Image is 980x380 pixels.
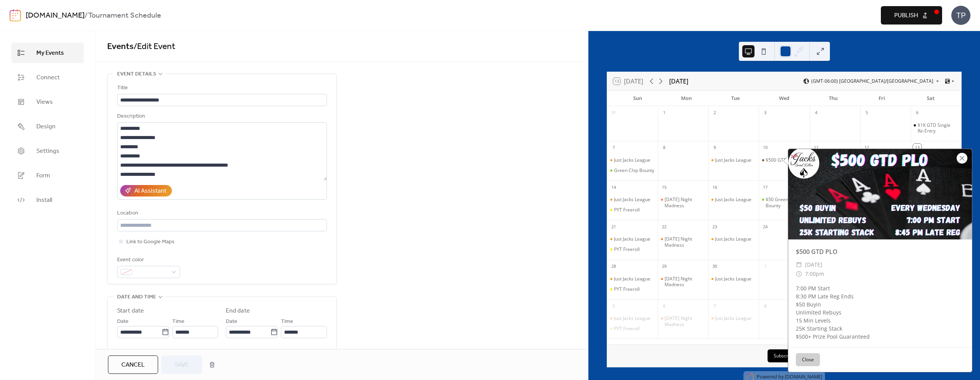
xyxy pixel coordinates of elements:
[812,109,820,117] div: 4
[126,348,142,357] span: All day
[11,165,84,186] a: Form
[708,315,759,321] div: Just Jacks League
[609,262,618,271] div: 28
[906,91,955,106] div: Sat
[761,223,769,231] div: 24
[607,286,658,292] div: PYT Freeroll
[788,247,972,256] div: $500 GTD PLO
[614,326,640,332] div: PYT Freeroll
[11,141,84,161] a: Settings
[607,236,658,242] div: Just Jacks League
[913,144,921,152] div: 13
[26,8,85,23] a: [DOMAIN_NAME]
[660,144,668,152] div: 8
[808,91,857,106] div: Thu
[862,109,871,117] div: 5
[658,315,708,327] div: Monday Night Madness
[36,49,64,58] span: My Events
[759,157,809,163] div: $500 GTD PLO
[614,276,650,282] div: Just Jacks League
[607,315,658,321] div: Just Jacks League
[609,302,618,310] div: 5
[607,157,658,163] div: Just Jacks League
[607,207,658,213] div: PYT Freeroll
[761,109,769,117] div: 3
[117,70,156,79] span: Event details
[607,167,658,174] div: Green Chip Bounty
[660,183,668,192] div: 15
[614,246,640,252] div: PYT Freeroll
[757,373,822,380] div: Powered by
[662,91,711,106] div: Mon
[134,187,167,196] div: AI Assistant
[711,91,760,106] div: Tue
[36,196,52,205] span: Install
[710,109,719,117] div: 2
[660,302,668,310] div: 6
[665,197,705,208] div: [DATE] Night Madness
[811,79,933,84] span: (GMT-06:00) [GEOGRAPHIC_DATA]/[GEOGRAPHIC_DATA]
[918,122,958,134] div: $1K GTD Single Re-Entry
[658,236,708,248] div: Monday Night Madness
[117,84,325,93] div: Title
[117,317,129,326] span: Date
[761,144,769,152] div: 10
[894,11,918,20] span: Publish
[665,276,705,288] div: [DATE] Night Madness
[107,38,134,55] a: Events
[660,223,668,231] div: 22
[761,183,769,192] div: 17
[609,183,618,192] div: 14
[607,246,658,252] div: PYT Freeroll
[36,171,50,180] span: Form
[281,317,293,326] span: Time
[85,8,88,23] b: /
[715,315,751,321] div: Just Jacks League
[614,315,650,321] div: Just Jacks League
[117,209,325,218] div: Location
[665,315,705,327] div: [DATE] Night Madness
[36,122,56,131] span: Design
[708,276,759,282] div: Just Jacks League
[710,144,719,152] div: 9
[88,8,161,23] b: Tournament Schedule
[117,293,156,302] span: Date and time
[11,190,84,210] a: Install
[613,91,662,106] div: Sun
[708,157,759,163] div: Just Jacks League
[710,223,719,231] div: 23
[11,116,84,137] a: Design
[715,197,751,203] div: Just Jacks League
[805,260,822,269] span: [DATE]
[710,302,719,310] div: 7
[108,355,158,374] button: Cancel
[10,9,21,21] img: logo
[36,73,60,82] span: Connect
[36,147,59,156] span: Settings
[36,98,53,107] span: Views
[11,67,84,88] a: Connect
[766,157,797,163] div: $500 GTD PLO
[658,197,708,208] div: Monday Night Madness
[607,197,658,203] div: Just Jacks League
[614,197,650,203] div: Just Jacks League
[857,91,906,106] div: Fri
[710,262,719,271] div: 30
[761,262,769,271] div: 1
[759,197,809,208] div: $50 Green Chip Bounty
[796,269,802,278] div: ​
[660,262,668,271] div: 29
[117,256,178,265] div: Event color
[117,306,144,316] div: Start date
[658,276,708,288] div: Monday Night Madness
[862,144,871,152] div: 12
[609,144,618,152] div: 7
[226,306,250,316] div: End date
[134,38,175,55] span: / Edit Event
[768,349,801,362] button: Subscribe
[607,276,658,282] div: Just Jacks League
[121,360,145,370] span: Cancel
[665,236,705,248] div: [DATE] Night Madness
[881,6,942,25] button: Publish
